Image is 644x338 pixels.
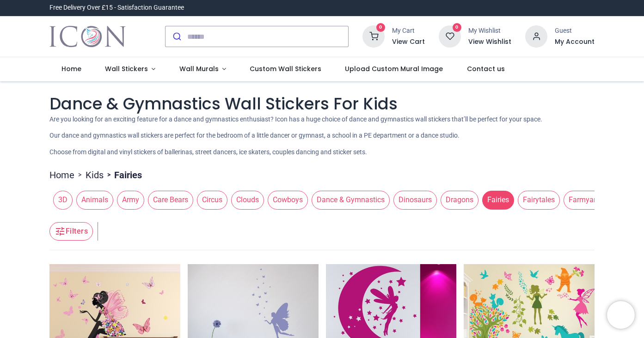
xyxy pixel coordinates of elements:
[231,191,264,209] span: Clouds
[392,37,425,47] a: View Cart
[49,148,595,157] p: Choose from digital and vinyl stickers of ballerinas, street dancers, ice skaters, couples dancin...
[392,26,425,36] div: My Cart
[104,169,142,181] li: Fairies
[117,191,144,209] span: Army
[49,92,595,115] h1: Dance & Gymnastics Wall Stickers For Kids
[607,301,635,329] iframe: Brevo live chat
[362,32,385,40] a: 0
[564,191,605,209] span: Farmyard
[437,191,478,209] button: Dragons
[76,191,113,209] span: Animals
[148,191,193,209] span: Care Bears
[227,191,264,209] button: Clouds
[49,115,595,124] p: Are you looking for an exciting feature for a dance and gymnastics enthusiast? Icon has a huge ch...
[49,222,93,241] button: Filters
[113,191,144,209] button: Army
[345,64,443,73] span: Upload Custom Mural Image
[560,191,605,209] button: Farmyard
[439,32,461,40] a: 0
[555,37,595,47] a: My Account
[308,191,390,209] button: Dance & Gymnastics
[268,191,308,209] span: Cowboys
[86,169,104,181] a: Kids
[250,64,321,73] span: Custom Wall Stickers
[49,24,126,49] a: Logo of Icon Wall Stickers
[74,170,86,180] span: >
[104,170,114,180] span: >
[478,191,514,209] button: Fairies
[49,169,74,181] a: Home
[518,191,560,209] span: Fairytales
[197,191,227,209] span: Circus
[514,191,560,209] button: Fairytales
[400,3,595,12] iframe: Customer reviews powered by Trustpilot
[193,191,227,209] button: Circus
[73,191,113,209] button: Animals
[441,191,478,209] span: Dragons
[482,191,514,209] span: Fairies
[312,191,390,209] span: Dance & Gymnastics
[144,191,193,209] button: Care Bears
[167,57,238,81] a: Wall Murals
[105,64,148,73] span: Wall Stickers
[453,23,461,32] sup: 0
[49,191,73,209] button: 3D
[376,23,385,32] sup: 0
[49,3,184,12] div: Free Delivery Over £15 - Satisfaction Guarantee
[467,64,505,73] span: Contact us
[49,24,126,49] img: Icon Wall Stickers
[468,26,511,36] div: My Wishlist
[93,57,167,81] a: Wall Stickers
[166,26,187,47] button: Submit
[53,191,73,209] span: 3D
[264,191,308,209] button: Cowboys
[555,26,595,36] div: Guest
[390,191,437,209] button: Dinosaurs
[49,131,595,140] p: Our dance and gymnastics wall stickers are perfect for the bedroom of a little dancer or gymnast,...
[179,64,219,73] span: Wall Murals
[468,37,511,47] a: View Wishlist
[61,64,81,73] span: Home
[393,191,437,209] span: Dinosaurs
